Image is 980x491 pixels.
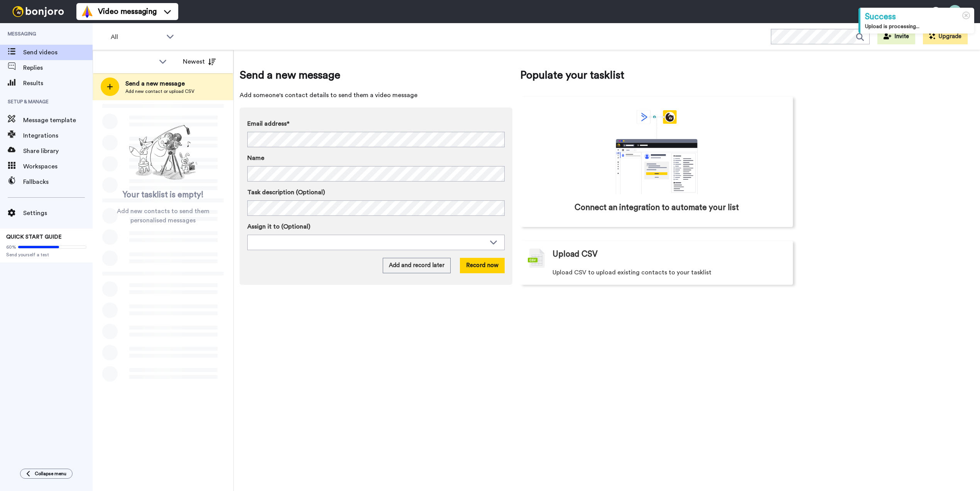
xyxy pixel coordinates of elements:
[35,471,66,477] span: Collapse menu
[520,67,793,83] span: Populate your tasklist
[23,162,93,171] span: Workspaces
[6,234,62,240] span: QUICK START GUIDE
[240,91,512,100] span: Add someone's contact details to send them a video message
[9,6,67,17] img: bj-logo-header-white.svg
[6,252,86,258] span: Send yourself a test
[247,222,505,231] label: Assign it to (Optional)
[247,119,505,128] label: Email address*
[23,131,93,140] span: Integrations
[528,249,545,268] img: csv-grey.png
[98,6,157,17] span: Video messaging
[923,29,968,44] button: Upgrade
[125,79,194,88] span: Send a new message
[877,29,915,44] button: Invite
[247,188,505,197] label: Task description (Optional)
[574,202,739,214] span: Connect an integration to automate your list
[104,207,222,225] span: Add new contacts to send them personalised messages
[865,11,970,23] div: Success
[23,63,93,72] span: Replies
[111,32,162,42] span: All
[20,469,73,479] button: Collapse menu
[553,268,711,277] span: Upload CSV to upload existing contacts to your tasklist
[23,79,93,88] span: Results
[81,5,93,18] img: vm-color.svg
[23,209,93,218] span: Settings
[23,177,93,187] span: Fallbacks
[23,146,93,156] span: Share library
[123,189,204,201] span: Your tasklist is empty!
[553,249,598,260] span: Upload CSV
[6,244,16,250] span: 60%
[247,153,264,163] span: Name
[23,116,93,125] span: Message template
[177,54,221,69] button: Newest
[125,88,194,94] span: Add new contact or upload CSV
[460,258,505,273] button: Record now
[599,110,715,194] div: animation
[125,122,202,183] img: ready-set-action.png
[865,23,970,30] div: Upload is processing...
[240,67,512,83] span: Send a new message
[23,48,93,57] span: Send videos
[383,258,451,273] button: Add and record later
